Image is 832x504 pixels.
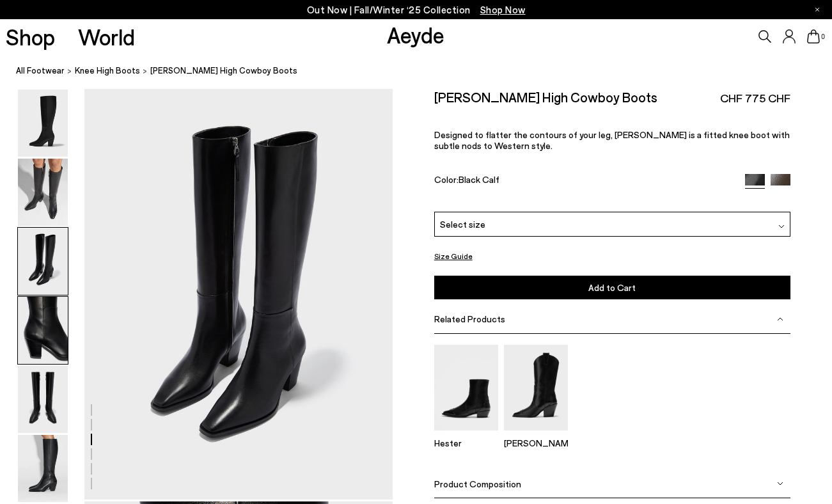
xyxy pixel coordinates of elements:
a: All Footwear [16,64,65,77]
span: CHF 775 CHF [720,90,790,106]
button: Size Guide [434,248,473,264]
div: Color: [434,174,734,189]
p: Hester [434,437,498,448]
nav: breadcrumb [16,54,832,89]
span: Navigate to /collections/new-in [480,4,526,15]
img: Minerva High Cowboy Boots - Image 5 [18,366,68,433]
span: Black Calf [459,174,499,185]
a: knee high boots [75,64,140,77]
a: World [78,26,135,48]
span: Product Composition [434,478,521,489]
img: Ariel Cowboy Boots [504,345,568,430]
img: Minerva High Cowboy Boots - Image 6 [18,435,68,502]
span: Select size [440,217,485,231]
img: svg%3E [777,480,783,487]
img: Minerva High Cowboy Boots - Image 2 [18,159,68,226]
span: 0 [820,33,826,40]
a: Shop [6,26,55,48]
img: Hester Ankle Boots [434,345,498,430]
img: svg%3E [778,223,785,230]
span: Related Products [434,313,505,324]
a: 0 [807,29,820,43]
h2: [PERSON_NAME] High Cowboy Boots [434,89,657,105]
img: svg%3E [777,316,783,322]
img: Minerva High Cowboy Boots - Image 4 [18,297,68,364]
a: Hester Ankle Boots Hester [434,421,498,448]
p: [PERSON_NAME] [504,437,568,448]
p: Designed to flatter the contours of your leg, [PERSON_NAME] is a fitted knee boot with subtle nod... [434,129,790,151]
span: knee high boots [75,65,140,75]
a: Ariel Cowboy Boots [PERSON_NAME] [504,421,568,448]
button: Add to Cart [434,276,790,299]
span: Add to Cart [588,282,636,293]
p: Out Now | Fall/Winter ‘25 Collection [307,2,526,18]
a: Aeyde [387,21,444,48]
img: Minerva High Cowboy Boots - Image 1 [18,90,68,157]
span: [PERSON_NAME] High Cowboy Boots [150,64,297,77]
img: Minerva High Cowboy Boots - Image 3 [18,228,68,295]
